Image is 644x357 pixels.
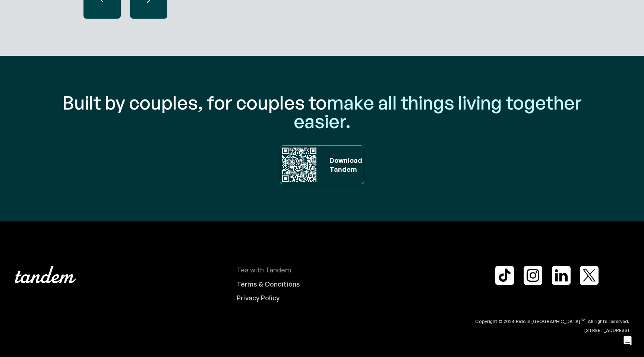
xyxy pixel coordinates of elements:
span: make all things living together easier. [294,91,582,133]
div: Download ‍ Tandem [326,156,362,174]
sup: TM [580,318,585,322]
div: Privacy Policy [237,294,280,302]
a: Terms & Conditions [237,280,489,288]
div: Open Intercom Messenger [619,332,637,350]
a: Privacy Policy [237,294,489,302]
a: Tea with Tandem [237,266,489,274]
div: Copyright © 2024 Ride in [GEOGRAPHIC_DATA] . All rights reserved. [STREET_ADDRESS] [15,317,629,335]
div: Tea with Tandem [237,266,291,274]
div: Terms & Conditions [237,280,300,288]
